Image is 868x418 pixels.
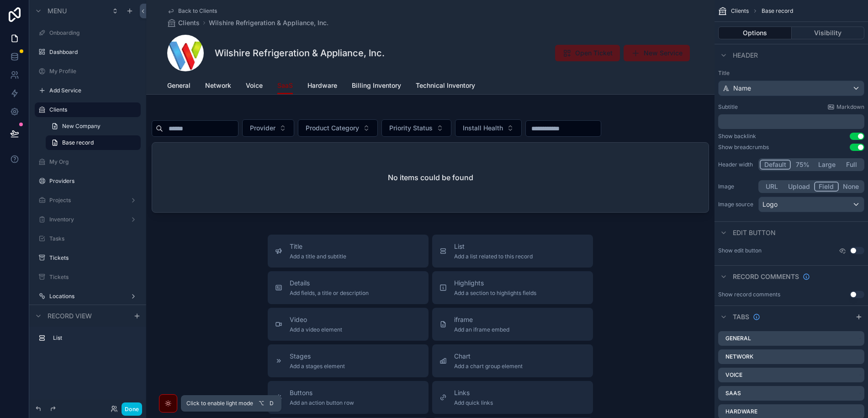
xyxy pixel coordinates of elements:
[718,70,864,77] label: Title
[246,81,263,90] span: Voice
[725,390,741,397] label: SaaS
[268,344,429,377] button: StagesAdd a stages element
[290,363,345,370] span: Add a stages element
[760,160,791,170] button: Default
[48,311,92,321] span: Record view
[49,197,122,204] label: Projects
[814,182,839,192] button: Field
[454,279,536,288] span: Highlights
[268,308,429,341] button: VideoAdd a video element
[268,235,429,268] button: TitleAdd a title and subtitle
[352,77,401,96] a: Billing Inventory
[454,399,493,407] span: Add quick links
[791,160,814,170] button: 75%
[718,144,769,151] div: Show breadcrumbs
[432,344,593,377] button: ChartAdd a chart group element
[49,273,135,281] a: Tickets
[760,182,784,192] button: URL
[454,242,533,251] span: List
[209,18,328,27] span: Wilshire Refrigeration & Appliance, Inc.
[733,51,758,60] span: Header
[839,182,863,192] button: None
[718,201,755,208] label: Image source
[733,84,751,93] span: Name
[49,158,135,166] a: My Org
[277,81,293,90] span: SaaS
[307,77,337,96] a: Hardware
[733,312,749,322] span: Tabs
[718,247,762,254] label: Show edit button
[454,388,493,397] span: Links
[49,87,135,94] a: Add Service
[432,308,593,341] button: iframeAdd an iframe embed
[454,326,509,333] span: Add an iframe embed
[725,371,742,379] label: Voice
[49,177,135,185] label: Providers
[277,77,293,95] a: SaaS
[454,289,536,297] span: Add a section to highlights fields
[122,402,142,416] button: Done
[718,27,792,39] button: Options
[46,119,141,134] a: New Company
[718,114,864,129] div: scrollable content
[718,80,864,96] button: Name
[49,293,122,300] label: Locations
[718,161,755,168] label: Header width
[290,399,354,407] span: Add an action button row
[205,77,231,96] a: Network
[432,235,593,268] button: ListAdd a list related to this record
[49,29,135,37] label: Onboarding
[53,334,133,342] label: List
[718,133,756,140] div: Show backlink
[718,103,738,111] label: Subtitle
[290,352,345,361] span: Stages
[290,253,346,260] span: Add a title and subtitle
[49,106,135,113] label: Clients
[725,353,753,360] label: Network
[246,77,263,96] a: Voice
[46,135,141,150] a: Base record
[290,326,342,333] span: Add a video element
[178,7,217,15] span: Back to Clients
[454,253,533,260] span: Add a list related to this record
[186,400,253,407] span: Click to enable light mode
[49,216,122,223] label: Inventory
[792,27,865,39] button: Visibility
[733,228,776,237] span: Edit button
[762,200,778,209] span: Logo
[48,6,67,16] span: Menu
[758,197,864,212] button: Logo
[49,68,135,75] a: My Profile
[167,77,191,96] a: General
[49,254,135,262] label: Tickets
[167,7,217,15] a: Back to Clients
[352,81,401,90] span: Billing Inventory
[827,103,864,111] a: Markdown
[784,182,814,192] button: Upload
[178,18,200,27] span: Clients
[454,352,523,361] span: Chart
[268,381,429,414] button: ButtonsAdd an action button row
[49,235,135,242] label: Tasks
[718,183,755,190] label: Image
[205,81,231,90] span: Network
[840,160,863,170] button: Full
[762,7,793,15] span: Base record
[62,123,101,130] span: New Company
[454,363,523,370] span: Add a chart group element
[733,272,799,281] span: Record comments
[290,242,346,251] span: Title
[62,139,94,146] span: Base record
[416,77,475,96] a: Technical Inventory
[49,48,135,56] label: Dashboard
[167,81,191,90] span: General
[718,291,780,298] div: Show record comments
[731,7,749,15] span: Clients
[29,327,146,354] div: scrollable content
